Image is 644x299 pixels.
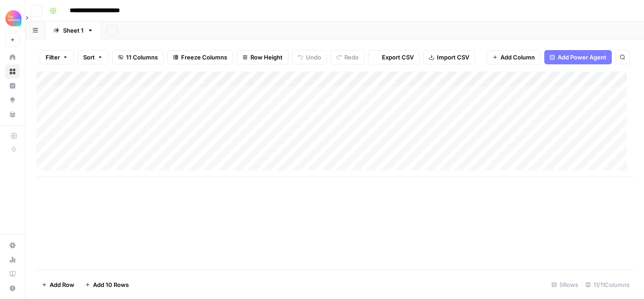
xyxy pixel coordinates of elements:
a: Sheet 1 [46,21,101,39]
span: Undo [306,53,321,62]
button: Redo [330,50,364,64]
span: Add 10 Rows [93,280,129,289]
div: Sheet 1 [63,26,84,35]
a: Insights [5,79,20,93]
a: Opportunities [5,93,20,107]
span: Add Row [50,280,74,289]
button: Export CSV [368,50,419,64]
a: Home [5,50,20,64]
a: Learning Hub [5,267,20,281]
div: 11/11 Columns [582,278,633,292]
button: Help + Support [5,281,20,295]
button: Add 10 Rows [80,278,134,292]
button: Add Power Agent [544,50,612,64]
a: Your Data [5,107,20,122]
button: 11 Columns [112,50,164,64]
button: Filter [40,50,74,64]
a: Usage [5,253,20,267]
button: Sort [77,50,109,64]
span: 11 Columns [126,53,158,62]
span: Filter [46,53,60,62]
button: Add Column [487,50,541,64]
button: Workspace: Alliance [5,7,20,29]
button: Add Row [36,278,80,292]
span: Freeze Columns [181,53,227,62]
a: Settings [5,238,20,253]
button: Freeze Columns [167,50,233,64]
div: 5 Rows [548,278,582,292]
span: Add Power Agent [558,53,606,62]
span: Import CSV [437,53,469,62]
button: Undo [292,50,327,64]
span: Row Height [250,53,283,62]
button: Row Height [237,50,288,64]
span: Redo [344,53,359,62]
span: Export CSV [382,53,414,62]
img: Alliance Logo [5,10,21,26]
span: Add Column [500,53,535,62]
a: Browse [5,64,20,79]
button: Import CSV [423,50,475,64]
span: Sort [83,53,95,62]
